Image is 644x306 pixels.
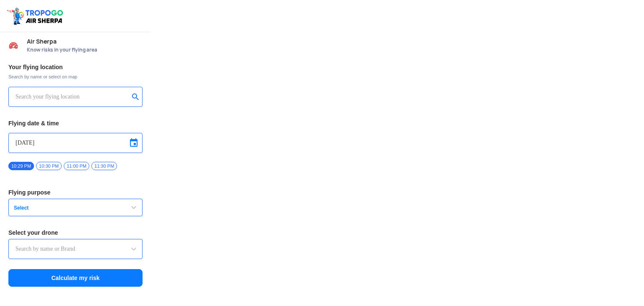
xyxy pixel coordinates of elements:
input: Search your flying location [16,92,129,102]
button: Select [8,199,143,216]
img: Risk Scores [8,40,18,50]
span: 11:00 PM [64,162,89,170]
input: Select Date [16,138,135,148]
input: Search by name or Brand [16,244,135,254]
button: Calculate my risk [8,269,143,287]
h3: Flying date & time [8,120,143,126]
img: ic_tgdronemaps.svg [6,6,66,26]
span: 10:30 PM [36,162,62,170]
h3: Flying purpose [8,189,143,195]
span: Select [10,205,115,211]
span: 11:30 PM [91,162,117,170]
h3: Your flying location [8,64,143,70]
span: Know risks in your flying area [27,47,143,53]
h3: Select your drone [8,230,143,236]
span: 10:29 PM [8,162,34,170]
span: Search by name or select on map [8,73,143,80]
span: Air Sherpa [27,38,143,45]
